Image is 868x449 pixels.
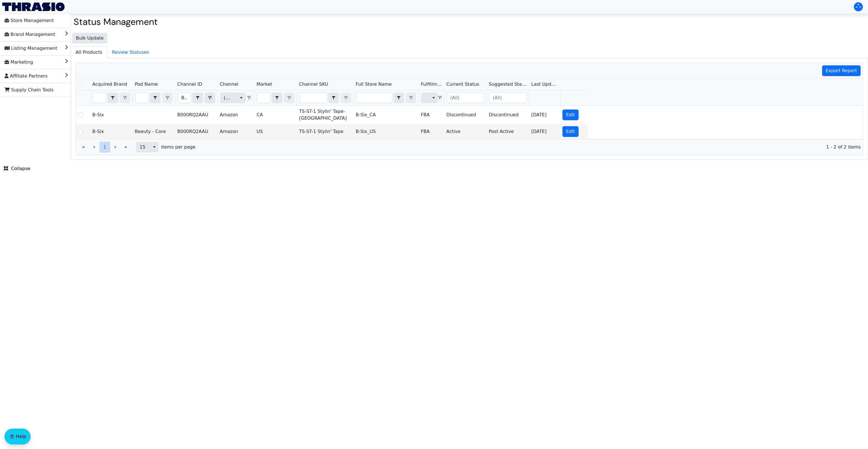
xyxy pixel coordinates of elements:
[421,81,442,88] span: Fulfillment
[175,124,217,139] td: B000RQ2AAU
[5,72,48,81] span: Affiliate Partners
[356,81,392,88] span: Full Store Name
[257,81,272,88] span: Market
[136,142,159,152] span: Page size
[297,124,353,139] td: TS-ST-1 Stylin' Tape
[272,93,282,103] button: select
[177,81,202,88] span: Channel ID
[328,93,339,103] span: Choose Operator
[489,93,526,103] input: (All)
[566,111,575,118] span: Edit
[529,106,560,124] td: [DATE]
[217,106,254,124] td: Amazon
[220,81,238,88] span: Channel
[487,90,529,106] th: Filter
[175,90,217,106] th: Filter
[224,94,233,101] span: (All)
[175,106,217,124] td: B000RQ2AAU
[193,93,203,103] button: select
[103,144,106,151] span: 1
[300,93,327,103] input: Filter
[217,90,254,106] th: Filter
[5,30,55,39] span: Brand Management
[150,93,161,103] span: Choose Operator
[76,35,104,42] span: Bulk Update
[353,106,419,124] td: B-Six_CA
[562,109,579,120] button: Edit
[5,16,54,25] span: Store Management
[150,93,160,103] button: select
[90,90,133,106] th: Filter
[419,90,444,106] th: Filter
[489,81,527,88] span: Suggested Status
[419,106,444,124] td: FBA
[447,93,484,103] input: (All)
[562,126,579,137] button: Edit
[150,142,158,152] button: select
[531,81,558,88] span: Last Update
[5,85,54,94] span: Supply Chain Tools
[272,93,282,103] span: Choose Operator
[2,3,65,11] img: Thrasio Logo
[297,90,353,106] th: Filter
[822,65,861,76] button: Export Report
[444,124,487,139] td: Active
[78,82,83,87] input: Select Row
[108,93,118,103] button: select
[299,81,328,88] span: Channel SKU
[254,90,297,106] th: Filter
[257,93,270,103] input: Filter
[99,142,110,152] button: Page 1
[444,106,487,124] td: Discontinued
[90,106,133,124] td: B-Six
[178,93,191,103] input: Filter
[254,124,297,139] td: US
[74,16,865,27] h2: Status Management
[72,33,107,44] button: Bulk Update
[5,429,31,444] button: Help floatingactionbutton
[446,81,479,88] span: Current Status
[393,93,404,103] span: Choose Operator
[16,433,26,440] span: Help
[135,93,148,103] input: Filter
[192,93,203,103] span: Choose Operator
[107,93,118,103] span: Choose Operator
[353,124,419,139] td: B-Six_US
[93,93,106,103] input: Filter
[217,124,254,139] td: Amazon
[78,113,83,117] input: Select Row
[329,93,339,103] button: select
[204,93,215,103] button: Clear
[394,93,404,103] button: select
[133,124,175,139] td: Beauty - Core
[90,124,133,139] td: B-Six
[826,67,857,74] span: Export Report
[4,165,30,172] span: Collapse
[92,81,127,88] span: Acquired Brand
[200,144,861,151] span: 1 - 2 of 2 items
[419,124,444,139] td: FBA
[297,106,353,124] td: TS-ST-1 Stylin' Tape-[GEOGRAPHIC_DATA]
[529,124,560,139] td: [DATE]
[133,90,175,106] th: Filter
[487,124,529,139] td: Post Active
[356,93,392,103] input: Filter
[566,128,575,135] span: Edit
[71,47,107,58] span: All Products
[429,93,438,103] button: select
[161,144,195,151] span: items per page
[107,47,153,58] span: Review Statuses
[5,44,57,53] span: Listing Management
[5,58,33,67] span: Marketing
[140,144,147,151] span: 15
[487,106,529,124] td: Discontinued
[254,106,297,124] td: CA
[76,139,863,155] div: Page 1 of 1
[237,93,245,103] button: select
[353,90,419,106] th: Filter
[78,129,83,134] input: Select Row
[135,81,158,88] span: Pod Name
[444,90,487,106] th: Filter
